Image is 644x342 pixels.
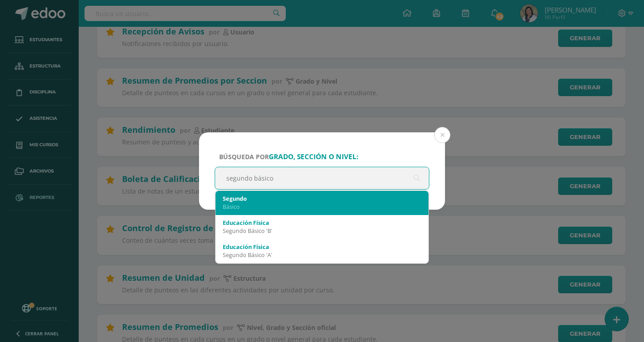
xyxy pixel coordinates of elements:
[223,227,421,235] div: Segundo Básico 'B'
[219,152,358,161] span: Búsqueda por
[223,251,421,259] div: Segundo Básico 'A'
[434,127,450,143] button: Close (Esc)
[269,152,358,161] strong: grado, sección o nivel:
[223,243,421,251] div: Educación Física
[215,167,429,189] input: ej. Primero primaria, etc.
[223,203,421,211] div: Básico
[223,194,421,203] div: Segundo
[223,219,421,227] div: Educación Física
